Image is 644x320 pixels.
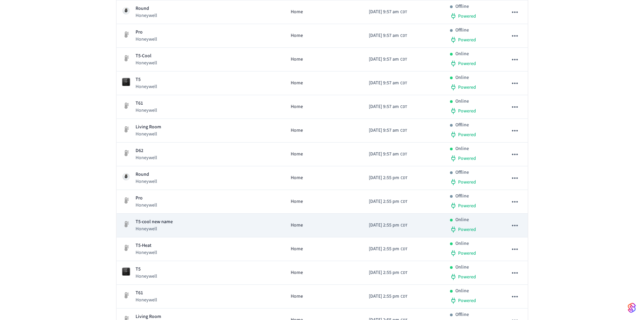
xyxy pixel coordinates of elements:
span: CDT [401,222,407,229]
p: Honeywell [136,273,157,280]
span: CDT [401,294,407,300]
p: Honeywell [136,12,157,19]
p: Offline [455,122,469,129]
span: [DATE] 2:55 pm [369,198,399,205]
span: Home [291,269,303,276]
span: Home [291,56,303,63]
p: Honeywell [136,60,157,66]
span: Powered [458,60,476,67]
span: CDT [401,175,407,181]
span: Home [291,293,303,300]
p: Offline [455,27,469,34]
p: Honeywell [136,226,173,232]
span: Powered [458,297,476,304]
p: Honeywell [136,249,157,256]
p: Online [455,50,469,58]
div: America/Chicago [369,269,407,276]
span: CDT [400,80,407,86]
p: Online [455,287,469,295]
span: Powered [458,37,476,43]
p: Offline [455,3,469,10]
img: thermostat_fallback [122,125,130,133]
span: CDT [400,104,407,110]
span: CDT [400,128,407,134]
span: Powered [458,202,476,209]
span: Home [291,8,303,16]
span: Powered [458,250,476,257]
img: thermostat_fallback [122,220,130,228]
span: [DATE] 9:57 am [369,127,399,134]
span: Home [291,80,303,87]
span: Powered [458,84,476,91]
div: America/Chicago [369,56,407,63]
p: Offline [455,169,469,176]
p: Honeywell [136,178,157,185]
img: honeywell_round [122,7,130,15]
p: Round [136,171,157,178]
span: Powered [458,226,476,233]
p: Offline [455,193,469,200]
p: Honeywell [136,131,161,137]
span: [DATE] 9:57 am [369,151,399,158]
img: thermostat_fallback [122,54,130,62]
img: honeywell_round [122,173,130,181]
span: Home [291,246,303,253]
span: CDT [400,33,407,39]
span: [DATE] 9:57 am [369,8,399,16]
div: America/Chicago [369,222,407,229]
p: Living Room [136,124,161,131]
img: thermostat_fallback [122,149,130,157]
p: Online [455,145,469,152]
p: Online [455,240,469,247]
img: thermostat_fallback [122,30,130,39]
p: T5 [136,266,157,273]
span: [DATE] 2:55 pm [369,269,399,276]
span: [DATE] 2:55 pm [369,293,399,300]
span: [DATE] 2:55 pm [369,246,399,253]
span: CDT [400,9,407,15]
p: T5-Heat [136,242,157,249]
span: CDT [401,246,407,252]
span: [DATE] 2:55 pm [369,222,399,229]
span: [DATE] 2:55 pm [369,174,399,182]
span: Powered [458,131,476,138]
div: America/Chicago [369,32,407,39]
img: thermostat_fallback [122,196,130,205]
img: thermostat_fallback [122,102,130,110]
p: T61 [136,100,157,107]
p: Honeywell [136,36,157,43]
p: Honeywell [136,154,157,161]
span: Home [291,32,303,39]
p: Round [136,5,157,12]
p: T5-cool new name [136,218,173,226]
div: America/Chicago [369,80,407,87]
img: honeywell_t5t6 [122,78,130,86]
p: Online [455,74,469,81]
span: Powered [458,13,476,20]
span: Home [291,103,303,110]
div: America/Chicago [369,127,407,134]
span: Home [291,151,303,158]
div: America/Chicago [369,174,407,182]
span: Home [291,198,303,205]
img: thermostat_fallback [122,244,130,252]
p: Honeywell [136,297,157,303]
span: CDT [400,151,407,157]
span: CDT [400,57,407,63]
p: T5 [136,76,157,83]
span: Powered [458,274,476,280]
span: Home [291,174,303,182]
p: Online [455,216,469,223]
p: Online [455,264,469,271]
p: Pro [136,29,157,36]
p: Honeywell [136,107,157,114]
span: Powered [458,155,476,162]
span: CDT [401,199,407,205]
span: [DATE] 9:57 am [369,32,399,39]
div: America/Chicago [369,103,407,110]
div: America/Chicago [369,151,407,158]
img: thermostat_fallback [122,291,130,299]
div: America/Chicago [369,198,407,205]
p: Pro [136,195,157,202]
span: [DATE] 9:57 am [369,103,399,110]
